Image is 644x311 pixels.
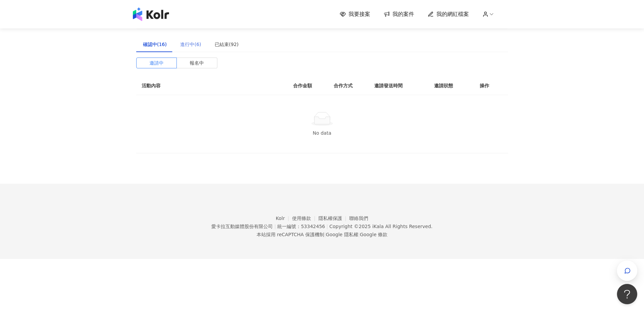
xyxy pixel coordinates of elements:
[276,216,292,221] a: Kolr
[257,230,387,239] span: 本站採用 reCAPTCHA 保護機制
[329,224,432,229] div: Copyright © 2025 All Rights Reserved.
[372,224,384,229] a: iKala
[149,58,164,68] span: 邀請中
[180,41,201,48] div: 進行中(6)
[328,76,369,95] th: 合作方式
[211,224,273,229] div: 愛卡拉互動媒體股份有限公司
[326,232,358,237] a: Google 隱私權
[349,216,368,221] a: 聯絡我們
[384,10,414,18] a: 我的案件
[360,232,387,237] a: Google 條款
[369,76,429,95] th: 邀請發送時間
[392,10,414,18] span: 我的案件
[436,10,469,18] span: 我的網紅檔案
[358,232,360,237] span: |
[429,76,474,95] th: 邀請狀態
[617,284,637,304] iframe: Help Scout Beacon - Open
[324,232,326,237] span: |
[340,10,370,18] a: 我要接案
[277,224,325,229] div: 統一編號：53342456
[136,76,271,95] th: 活動內容
[274,224,276,229] span: |
[144,129,500,137] div: No data
[428,10,469,18] a: 我的網紅檔案
[190,58,204,68] span: 報名中
[349,10,370,18] span: 我要接案
[326,224,328,229] span: |
[215,41,239,48] div: 已結束(92)
[318,216,350,221] a: 隱私權保護
[133,7,169,21] img: logo
[288,76,328,95] th: 合作金額
[143,41,167,48] div: 確認中(16)
[292,216,318,221] a: 使用條款
[474,76,508,95] th: 操作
